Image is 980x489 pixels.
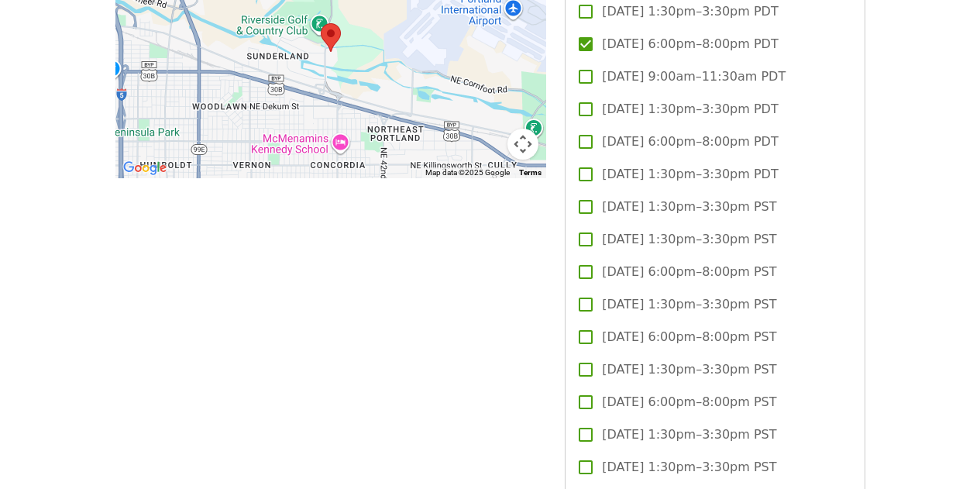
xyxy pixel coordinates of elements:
span: [DATE] 1:30pm–3:30pm PST [602,425,776,444]
span: [DATE] 1:30pm–3:30pm PST [602,360,776,379]
span: [DATE] 1:30pm–3:30pm PDT [602,100,778,119]
span: [DATE] 1:30pm–3:30pm PST [602,198,776,216]
span: [DATE] 1:30pm–3:30pm PST [602,230,776,249]
span: [DATE] 6:00pm–8:00pm PST [602,393,776,412]
button: Map camera controls [507,129,538,160]
span: [DATE] 6:00pm–8:00pm PST [602,328,776,346]
span: [DATE] 1:30pm–3:30pm PDT [602,165,778,184]
span: [DATE] 6:00pm–8:00pm PST [602,263,776,281]
span: [DATE] 6:00pm–8:00pm PDT [602,133,778,151]
a: Open this area in Google Maps (opens a new window) [119,158,170,178]
span: [DATE] 6:00pm–8:00pm PDT [602,35,778,53]
span: [DATE] 9:00am–11:30am PDT [602,67,786,86]
a: Terms (opens in new tab) [519,168,542,177]
span: [DATE] 1:30pm–3:30pm PDT [602,2,778,21]
img: Google [119,158,170,178]
span: Map data ©2025 Google [425,168,510,177]
span: [DATE] 1:30pm–3:30pm PST [602,295,776,314]
span: [DATE] 1:30pm–3:30pm PST [602,458,776,477]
